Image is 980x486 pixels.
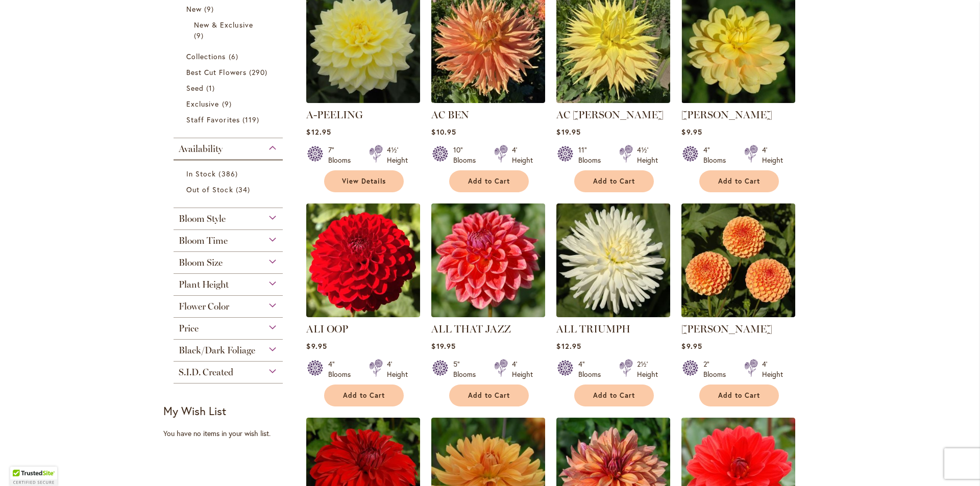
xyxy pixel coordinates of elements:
[306,127,331,137] span: $12.95
[512,359,533,379] div: 4' Height
[8,450,36,478] iframe: Launch Accessibility Center
[206,83,217,93] span: 1
[453,145,482,165] div: 10" Blooms
[387,359,408,379] div: 4' Height
[222,98,234,109] span: 9
[468,391,510,400] span: Add to Cart
[556,203,670,317] img: ALL TRIUMPH
[324,170,404,192] a: View Details
[431,109,469,121] a: AC BEN
[306,95,420,105] a: A-Peeling
[249,67,270,78] span: 290
[468,177,510,186] span: Add to Cart
[449,385,529,406] button: Add to Cart
[556,341,581,351] span: $12.95
[306,310,420,319] a: ALI OOP
[179,301,229,312] span: Flower Color
[556,323,630,335] a: ALL TRIUMPH
[762,145,783,165] div: 4' Height
[593,391,635,400] span: Add to Cart
[179,323,199,334] span: Price
[194,19,265,41] a: New &amp; Exclusive
[186,185,233,194] span: Out of Stock
[699,385,779,406] button: Add to Cart
[306,203,420,317] img: ALI OOP
[574,170,654,192] button: Add to Cart
[387,145,408,165] div: 4½' Height
[703,145,732,165] div: 4" Blooms
[186,169,216,178] span: In Stock
[718,391,760,400] span: Add to Cart
[186,114,273,125] a: Staff Favorites
[431,95,545,105] a: AC BEN
[681,310,795,319] a: AMBER QUEEN
[204,4,216,14] span: 9
[556,310,670,319] a: ALL TRIUMPH
[556,95,670,105] a: AC Jeri
[681,109,772,121] a: [PERSON_NAME]
[242,114,262,125] span: 119
[218,168,240,179] span: 386
[593,177,635,186] span: Add to Cart
[186,98,273,109] a: Exclusive
[703,359,732,379] div: 2" Blooms
[762,359,783,379] div: 4' Height
[556,127,580,137] span: $19.95
[556,109,664,121] a: AC [PERSON_NAME]
[194,30,206,41] span: 9
[186,52,226,61] span: Collections
[186,184,273,195] a: Out of Stock 34
[306,323,348,335] a: ALI OOP
[681,341,702,351] span: $9.95
[163,403,226,418] strong: My Wish List
[186,51,273,62] a: Collections
[512,145,533,165] div: 4' Height
[179,257,223,268] span: Bloom Size
[179,367,233,378] span: S.I.D. Created
[179,235,228,246] span: Bloom Time
[194,20,253,30] span: New & Exclusive
[229,51,241,62] span: 6
[179,345,255,356] span: Black/Dark Foliage
[578,145,607,165] div: 11" Blooms
[236,184,253,195] span: 34
[449,170,529,192] button: Add to Cart
[186,168,273,179] a: In Stock 386
[718,177,760,186] span: Add to Cart
[453,359,482,379] div: 5" Blooms
[681,95,795,105] a: AHOY MATEY
[637,359,658,379] div: 2½' Height
[179,279,229,290] span: Plant Height
[186,67,247,77] span: Best Cut Flowers
[186,99,219,109] span: Exclusive
[681,203,795,317] img: AMBER QUEEN
[186,4,273,14] a: New
[186,4,202,14] span: New
[681,323,772,335] a: [PERSON_NAME]
[186,83,273,93] a: Seed
[342,177,386,186] span: View Details
[431,341,455,351] span: $19.95
[186,115,240,124] span: Staff Favorites
[699,170,779,192] button: Add to Cart
[306,109,363,121] a: A-PEELING
[574,385,654,406] button: Add to Cart
[343,391,385,400] span: Add to Cart
[637,145,658,165] div: 4½' Height
[186,67,273,78] a: Best Cut Flowers
[179,143,223,155] span: Availability
[578,359,607,379] div: 4" Blooms
[431,127,456,137] span: $10.95
[328,359,357,379] div: 4" Blooms
[306,341,327,351] span: $9.95
[179,213,226,224] span: Bloom Style
[431,323,511,335] a: ALL THAT JAZZ
[431,310,545,319] a: ALL THAT JAZZ
[431,203,545,317] img: ALL THAT JAZZ
[324,385,404,406] button: Add to Cart
[186,83,204,93] span: Seed
[328,145,357,165] div: 7" Blooms
[681,127,702,137] span: $9.95
[163,428,300,439] div: You have no items in your wish list.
